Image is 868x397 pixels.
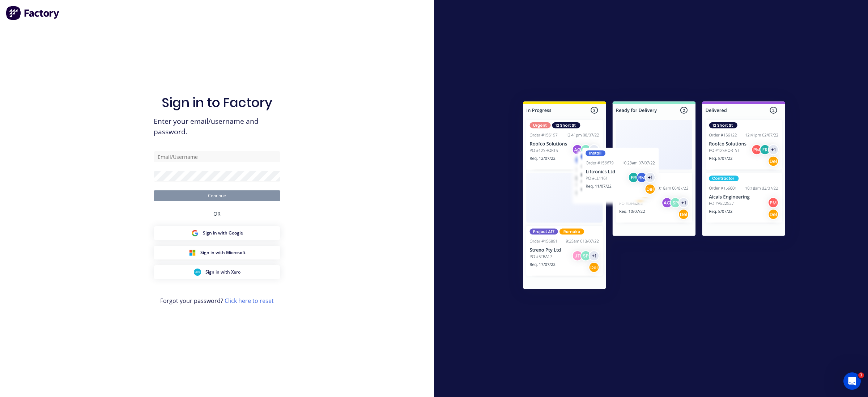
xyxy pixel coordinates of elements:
[154,265,280,279] button: Xero Sign inSign in with Xero
[858,372,864,378] span: 1
[843,372,861,390] iframe: Intercom live chat
[200,249,246,256] span: Sign in with Microsoft
[154,246,280,259] button: Microsoft Sign inSign in with Microsoft
[162,95,272,110] h1: Sign in to Factory
[191,229,199,237] img: Google Sign in
[160,296,274,305] span: Forgot your password?
[154,151,280,162] input: Email/Username
[6,6,60,20] img: Factory
[205,269,241,275] span: Sign in with Xero
[154,190,280,201] button: Continue
[507,87,801,306] img: Sign in
[213,201,221,226] div: OR
[225,297,274,305] a: Click here to reset
[194,269,201,276] img: Xero Sign in
[203,230,243,236] span: Sign in with Google
[154,116,280,137] span: Enter your email/username and password.
[189,249,196,256] img: Microsoft Sign in
[154,226,280,240] button: Google Sign inSign in with Google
